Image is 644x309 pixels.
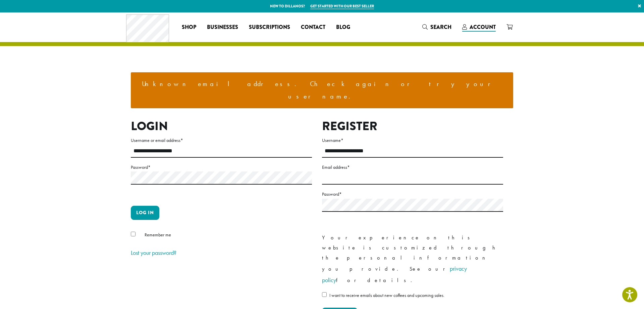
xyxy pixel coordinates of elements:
span: Search [430,23,451,31]
h2: Register [322,119,503,133]
a: privacy policy [322,265,467,284]
span: I want to receive emails about new coffees and upcoming sales. [329,292,444,298]
span: Contact [301,23,325,32]
label: Email address [322,163,503,171]
a: Shop [176,22,202,33]
a: Get started with our best seller [310,3,374,9]
li: Unknown email address. Check again or try your username. [136,78,508,103]
span: Subscriptions [249,23,290,32]
label: Username [322,136,503,145]
h2: Login [131,119,312,133]
span: Account [470,23,496,31]
p: Your experience on this website is customized through the personal information you provide. See o... [322,233,503,286]
button: Log in [131,206,159,220]
a: Search [417,22,457,33]
label: Password [131,163,312,171]
span: Shop [182,23,196,32]
span: Businesses [207,23,238,32]
input: I want to receive emails about new coffees and upcoming sales. [322,292,327,297]
span: Remember me [145,232,171,238]
span: Blog [336,23,350,32]
label: Username or email address [131,136,312,145]
a: Lost your password? [131,249,176,257]
label: Password [322,190,503,198]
